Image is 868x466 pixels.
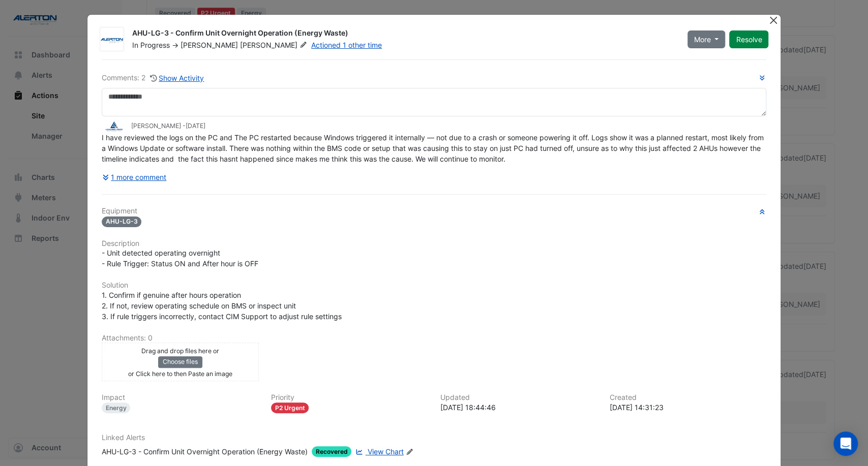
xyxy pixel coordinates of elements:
span: AHU-LG-3 [102,216,142,227]
div: P2 Urgent [271,402,309,413]
span: In Progress [132,41,170,49]
span: 1. Confirm if genuine after hours operation 2. If not, review operating schedule on BMS or inspec... [102,291,342,321]
a: Actioned 1 other time [311,41,382,49]
h6: Linked Alerts [102,433,767,442]
h6: Attachments: 0 [102,334,767,343]
div: Open Intercom Messenger [833,431,858,456]
span: - Unit detected operating overnight - Rule Trigger: Status ON and After hour is OFF [102,248,258,268]
h6: Description [102,239,767,248]
button: Show Activity [149,72,205,84]
span: [PERSON_NAME] [181,41,238,49]
div: AHU-LG-3 - Confirm Unit Overnight Operation (Energy Waste) [132,28,675,40]
small: Drag and drop files here or [141,347,219,355]
button: Close [768,15,779,25]
span: [PERSON_NAME] [240,40,309,50]
h6: Updated [440,393,597,402]
span: -> [172,41,178,49]
h6: Priority [271,393,428,402]
a: View Chart [353,446,403,457]
span: I have reviewed the logs on the PC and The PC restarted because Windows triggered it internally —... [102,133,766,163]
div: [DATE] 14:31:23 [609,402,766,413]
button: Resolve [729,30,768,48]
img: Leading Edge Automation [102,121,127,132]
small: or Click here to then Paste an image [128,370,232,378]
small: [PERSON_NAME] - [131,121,205,131]
span: View Chart [368,447,404,456]
h6: Impact [102,393,259,402]
h6: Solution [102,281,767,290]
div: Comments: 2 [102,72,205,84]
span: Recovered [312,446,352,457]
button: 1 more comment [102,168,167,186]
div: AHU-LG-3 - Confirm Unit Overnight Operation (Energy Waste) [102,446,308,457]
img: Alerton [100,35,124,45]
div: Energy [102,402,131,413]
fa-icon: Edit Linked Alerts [406,448,413,456]
div: [DATE] 18:44:46 [440,402,597,413]
span: 2025-08-11 18:44:46 [186,122,205,130]
button: Choose files [158,356,202,367]
h6: Equipment [102,207,767,215]
button: More [687,30,726,48]
h6: Created [609,393,766,402]
span: More [694,34,711,45]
